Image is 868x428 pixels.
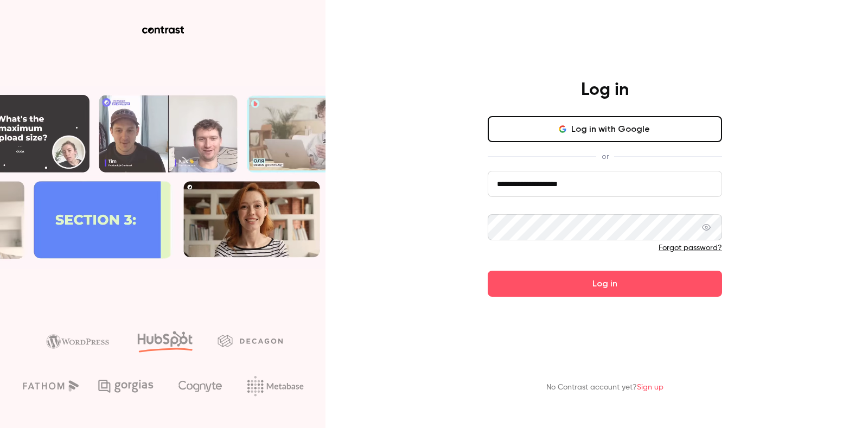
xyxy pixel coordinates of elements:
span: or [596,151,614,162]
button: Log in with Google [488,116,722,142]
a: Forgot password? [659,244,722,252]
img: decagon [218,335,283,347]
h4: Log in [581,79,629,101]
a: Sign up [637,384,663,391]
p: No Contrast account yet? [546,382,663,393]
button: Log in [488,271,722,297]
